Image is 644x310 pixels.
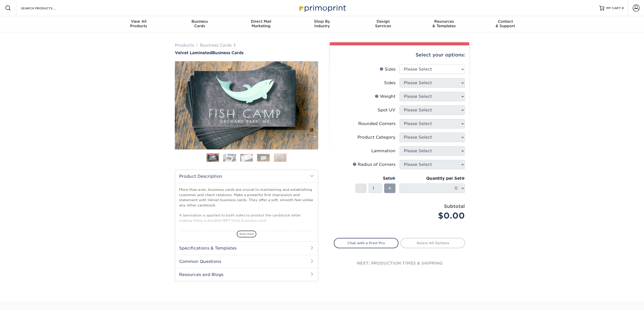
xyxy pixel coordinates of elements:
[388,184,391,192] span: +
[292,19,353,24] span: Shop By
[175,50,212,55] span: Velvet Laminated
[237,231,256,237] span: show more
[20,5,69,11] input: SEARCH PRODUCTS.....
[444,203,465,209] strong: Subtotal
[297,3,347,13] img: Primoprint
[240,154,253,162] img: Business Cards 03
[414,19,475,28] div: & Templates
[175,170,318,183] h2: Product Description
[606,6,621,10] span: MY CART
[384,80,395,86] div: Sides
[292,19,353,28] div: Industry
[175,268,318,281] h2: Resources and Blogs
[334,238,398,248] a: Chat with a Print Pro
[230,19,292,24] span: Direct Mail
[108,16,169,32] a: View AllProducts
[175,50,318,55] h1: Business Cards
[200,43,232,48] a: Business Cards
[475,19,536,24] span: Contact
[169,19,230,28] div: Cards
[355,175,395,181] div: Sets
[399,175,465,181] div: Quantity per Set
[475,16,536,32] a: Contact& Support
[400,238,465,248] a: Select All Options
[292,16,353,32] a: Shop ByIndustry
[414,19,475,24] span: Resources
[357,134,395,140] div: Product Category
[175,43,194,48] a: Products
[414,16,475,32] a: Resources& Templates
[360,184,362,192] span: -
[108,19,169,24] span: View All
[334,45,465,65] div: Select your options:
[179,187,314,269] p: More than ever, business cards are crucial to maintaining and establishing customer and client re...
[403,210,465,222] div: $0.00
[375,94,395,100] div: Weight
[371,148,395,154] div: Lamination
[475,19,536,28] div: & Support
[378,107,395,113] div: Spot UV
[274,153,287,162] img: Business Cards 05
[230,19,292,28] div: Marketing
[175,34,318,177] img: Velvet Laminated 01
[334,248,465,278] div: next: production times & shipping
[207,152,219,164] img: Business Cards 01
[358,121,395,127] div: Rounded Corners
[223,154,236,162] img: Business Cards 02
[622,6,624,10] span: 0
[380,66,395,72] div: Sizes
[352,19,414,28] div: Services
[169,16,230,32] a: BusinessCards
[353,162,395,168] div: Radius of Corners
[175,255,318,268] h2: Common Questions
[230,16,292,32] a: Direct MailMarketing
[108,19,169,28] div: Products
[352,16,414,32] a: DesignServices
[352,19,414,24] span: Design
[257,154,270,162] img: Business Cards 04
[169,19,230,24] span: Business
[175,241,318,255] h2: Specifications & Templates
[175,50,318,55] a: Velvet LaminatedBusiness Cards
